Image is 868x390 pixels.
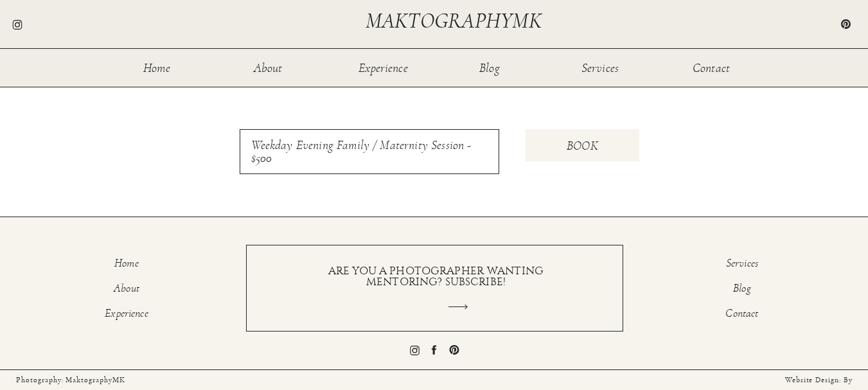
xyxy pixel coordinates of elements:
[87,308,167,323] a: Experience
[258,40,639,55] li: Session edit turnaround time is 3 to 4 weeks - I'll send a few sneak peeks as I'm working on your...
[691,62,732,73] a: Contact
[580,62,621,73] a: Services
[546,139,619,152] a: BOOK
[737,373,853,384] a: Website Design: By [PERSON_NAME]
[16,373,157,384] a: Photography: MaktographyMK
[321,265,552,276] a: ARE YOU A PHOTOGRAPHER WANTING MENTORING? SUBSCRIBE!
[87,258,167,273] a: Home
[136,62,178,73] a: Home
[702,308,783,323] a: Contact
[469,62,511,73] a: Blog
[247,62,289,73] a: About
[251,139,484,155] h3: Weekday Evening Family / Maternity Session - $500
[258,54,639,82] li: You will receive a minimum of 70 edited images available for full download high resolution on an ...
[258,13,639,40] li: $100 non-refundable non-transferable [MEDICAL_DATA] fee is required to secure booking in my offic...
[702,283,783,298] a: Blog
[358,62,409,73] a: Experience
[366,10,547,31] a: maktographymk
[702,258,783,273] a: Services
[87,283,167,298] a: About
